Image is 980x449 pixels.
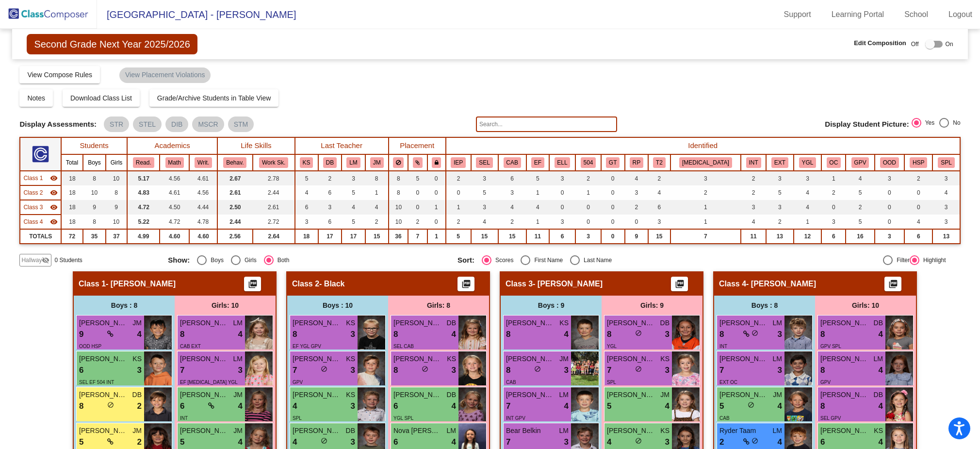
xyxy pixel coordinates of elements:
[365,229,389,244] td: 15
[217,171,253,185] td: 2.67
[491,256,513,265] div: Scores
[318,171,342,185] td: 2
[61,200,83,215] td: 18
[471,171,498,185] td: 3
[670,200,741,215] td: 1
[821,171,846,185] td: 1
[799,157,817,168] button: YGL
[247,279,259,293] mat-icon: picture_as_pdf
[83,171,106,185] td: 8
[794,229,822,244] td: 12
[575,215,601,229] td: 0
[74,296,175,315] div: Boys : 8
[601,154,625,171] th: Gifted and Talented
[530,256,563,265] div: First Name
[575,229,601,244] td: 3
[498,200,526,215] td: 4
[319,279,344,289] span: - Black
[771,157,788,168] button: EXT
[670,215,741,229] td: 1
[670,185,741,200] td: 2
[741,171,766,185] td: 2
[133,157,154,168] button: Read.
[575,154,601,171] th: 504 Plan
[342,171,365,185] td: 3
[323,157,337,168] button: DB
[106,279,176,289] span: - [PERSON_NAME]
[766,154,794,171] th: Extrovert
[21,256,42,265] span: Hallway
[471,229,498,244] td: 15
[253,200,295,215] td: 2.61
[50,174,58,182] mat-icon: visibility
[625,154,649,171] th: READ Plan
[408,200,427,215] td: 0
[168,255,450,265] mat-radio-group: Select an option
[127,200,160,215] td: 4.72
[533,279,603,289] span: - [PERSON_NAME]
[679,157,732,168] button: [MEDICAL_DATA]
[766,185,794,200] td: 5
[23,174,43,183] span: Class 1
[318,229,342,244] td: 17
[846,185,874,200] td: 5
[451,157,466,168] button: IEP
[776,7,819,22] a: Support
[526,154,549,171] th: Executive Function Support
[365,215,389,229] td: 2
[160,200,189,215] td: 4.50
[189,215,217,229] td: 4.78
[127,229,160,244] td: 4.99
[365,200,389,215] td: 4
[83,185,106,200] td: 10
[106,215,127,229] td: 10
[106,154,127,171] th: Girls
[912,118,961,131] mat-radio-group: Select an option
[601,215,625,229] td: 0
[253,215,295,229] td: 2.72
[549,154,575,171] th: English Language Learner
[295,171,318,185] td: 5
[427,171,446,185] td: 0
[526,185,549,200] td: 1
[318,154,342,171] th: Deirdre Bennett
[766,171,794,185] td: 3
[821,229,846,244] td: 6
[625,185,649,200] td: 3
[827,157,841,168] button: OC
[427,200,446,215] td: 1
[932,185,960,200] td: 4
[389,215,408,229] td: 10
[253,185,295,200] td: 2.44
[648,171,670,185] td: 2
[20,229,61,244] td: TOTALS
[61,171,83,185] td: 18
[20,200,61,215] td: Hidden teacher - Clifford
[910,157,927,168] button: HSP
[846,171,874,185] td: 4
[580,256,612,265] div: Last Name
[365,171,389,185] td: 8
[165,116,188,132] mat-chip: DIB
[794,171,822,185] td: 3
[670,171,741,185] td: 3
[794,185,822,200] td: 4
[79,279,106,289] span: Class 1
[342,185,365,200] td: 5
[549,185,575,200] td: 0
[746,279,816,289] span: - [PERSON_NAME]
[821,200,846,215] td: 0
[427,185,446,200] td: 0
[342,200,365,215] td: 4
[630,157,643,168] button: RP
[904,154,932,171] th: Heritage Spanish
[20,185,61,200] td: Hidden teacher - Black
[228,116,254,132] mat-chip: STM
[887,279,899,293] mat-icon: picture_as_pdf
[825,120,909,129] span: Display Student Picture:
[160,215,189,229] td: 4.72
[217,200,253,215] td: 2.50
[160,185,189,200] td: 4.61
[794,200,822,215] td: 4
[253,171,295,185] td: 2.78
